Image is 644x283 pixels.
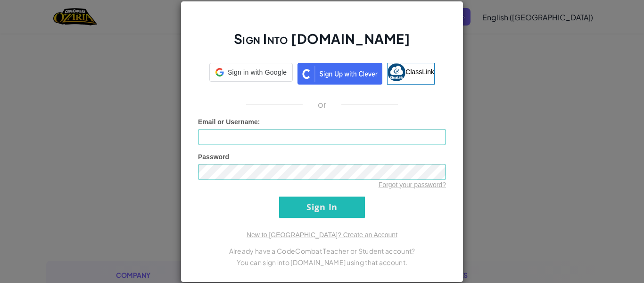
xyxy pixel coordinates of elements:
a: Forgot your password? [379,181,446,189]
div: Sign in with Google [209,63,293,82]
span: Password [198,153,229,161]
label: : [198,117,260,127]
a: Sign in with Google [209,63,293,85]
img: clever_sso_button@2x.png [297,63,382,85]
span: Email or Username [198,118,258,126]
p: You can sign into [DOMAIN_NAME] using that account. [198,257,446,268]
p: or [318,99,327,110]
p: Already have a CodeCombat Teacher or Student account? [198,245,446,257]
span: ClassLink [405,68,434,75]
h2: Sign Into [DOMAIN_NAME] [198,30,446,57]
span: Sign in with Google [228,68,287,77]
a: New to [GEOGRAPHIC_DATA]? Create an Account [247,231,397,239]
img: classlink-logo-small.png [388,63,405,81]
input: Sign In [279,197,365,218]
